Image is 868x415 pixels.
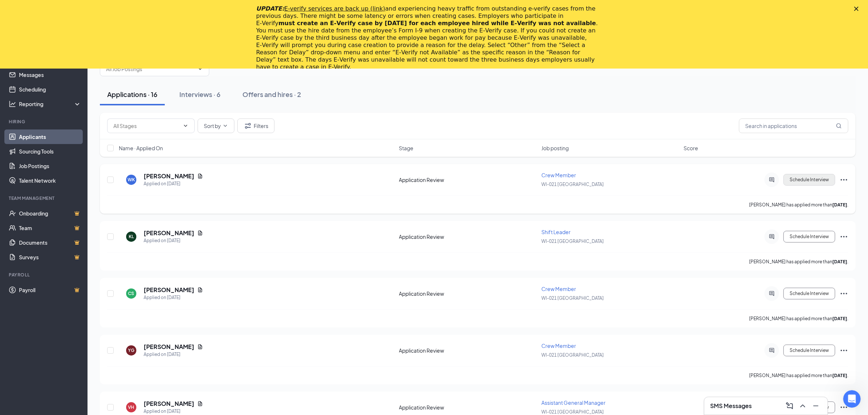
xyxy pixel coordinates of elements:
[749,372,848,379] p: [PERSON_NAME] has applied more than .
[749,202,848,208] p: [PERSON_NAME] has applied more than .
[739,119,848,133] input: Search in applications
[19,173,81,188] a: Talent Network
[836,123,842,129] svg: MagnifyingGlass
[767,177,776,183] svg: ActiveChat
[19,129,81,144] a: Applicants
[541,172,576,178] span: Crew Member
[144,172,194,180] h5: [PERSON_NAME]
[541,229,571,235] span: Shift Leader
[256,5,600,71] div: and experiencing heavy traffic from outstanding e-verify cases from the previous days. There migh...
[144,400,194,408] h5: [PERSON_NAME]
[144,237,203,244] div: Applied on [DATE]
[19,221,81,235] a: TeamCrown
[107,90,157,99] div: Applications · 16
[399,347,537,354] div: Application Review
[144,180,203,187] div: Applied on [DATE]
[541,409,604,415] span: WI-021 [GEOGRAPHIC_DATA]
[19,100,82,108] div: Reporting
[710,402,752,410] h3: SMS Messages
[144,294,203,301] div: Applied on [DATE]
[840,346,848,355] svg: Ellipses
[19,283,81,297] a: PayrollCrown
[767,348,776,353] svg: ActiveChat
[749,259,848,265] p: [PERSON_NAME] has applied more than .
[197,344,203,350] svg: Document
[19,82,81,97] a: Scheduling
[129,233,134,240] div: KL
[119,144,163,152] span: Name · Applied On
[9,100,16,108] svg: Analysis
[242,90,301,99] div: Offers and hires · 2
[256,5,385,12] i: UPDATE:
[541,144,569,152] span: Job posting
[128,347,135,353] div: YG
[128,177,135,183] div: WK
[541,238,604,244] span: WI-021 [GEOGRAPHIC_DATA]
[106,65,194,73] input: All Job Postings
[783,288,835,299] button: Schedule Interview
[19,159,81,173] a: Job Postings
[784,400,795,412] button: ComposeMessage
[222,123,228,129] svg: ChevronDown
[197,230,203,236] svg: Document
[840,232,848,241] svg: Ellipses
[840,403,848,412] svg: Ellipses
[197,173,203,179] svg: Document
[684,144,698,152] span: Score
[19,235,81,250] a: DocumentsCrown
[197,66,203,72] svg: ChevronDown
[284,5,385,12] a: E-verify services are back up (link)
[144,229,194,237] h5: [PERSON_NAME]
[279,20,596,27] b: must create an E‑Verify case by [DATE] for each employee hired while E‑Verify was not available
[399,233,537,240] div: Application Review
[144,343,194,351] h5: [PERSON_NAME]
[541,295,604,301] span: WI-021 [GEOGRAPHIC_DATA]
[183,123,188,129] svg: ChevronDown
[541,286,576,292] span: Crew Member
[19,144,81,159] a: Sourcing Tools
[19,250,81,264] a: SurveysCrown
[113,122,180,130] input: All Stages
[198,119,234,133] button: Sort byChevronDown
[798,402,807,410] svg: ChevronUp
[399,144,414,152] span: Stage
[840,175,848,184] svg: Ellipses
[541,182,604,187] span: WI-021 [GEOGRAPHIC_DATA]
[244,121,252,130] svg: Filter
[9,119,80,125] div: Hiring
[767,291,776,296] svg: ActiveChat
[767,234,776,240] svg: ActiveChat
[144,351,203,358] div: Applied on [DATE]
[399,176,537,183] div: Application Review
[541,352,604,358] span: WI-021 [GEOGRAPHIC_DATA]
[128,404,135,410] div: VH
[128,290,135,296] div: CS
[832,373,847,378] b: [DATE]
[843,390,861,408] iframe: Intercom live chat
[19,67,81,82] a: Messages
[854,7,861,11] div: Close
[399,404,537,411] div: Application Review
[783,174,835,186] button: Schedule Interview
[399,290,537,297] div: Application Review
[797,400,809,412] button: ChevronUp
[783,231,835,243] button: Schedule Interview
[197,401,203,407] svg: Document
[144,286,194,294] h5: [PERSON_NAME]
[237,119,275,133] button: Filter Filters
[19,206,81,221] a: OnboardingCrown
[9,272,80,278] div: Payroll
[811,402,820,410] svg: Minimize
[749,315,848,322] p: [PERSON_NAME] has applied more than .
[541,399,606,406] span: Assistant General Manager
[9,195,80,201] div: Team Management
[541,342,576,349] span: Crew Member
[832,259,847,264] b: [DATE]
[785,402,794,410] svg: ComposeMessage
[144,408,203,415] div: Applied on [DATE]
[810,400,822,412] button: Minimize
[197,287,203,293] svg: Document
[179,90,221,99] div: Interviews · 6
[832,202,847,207] b: [DATE]
[783,345,835,356] button: Schedule Interview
